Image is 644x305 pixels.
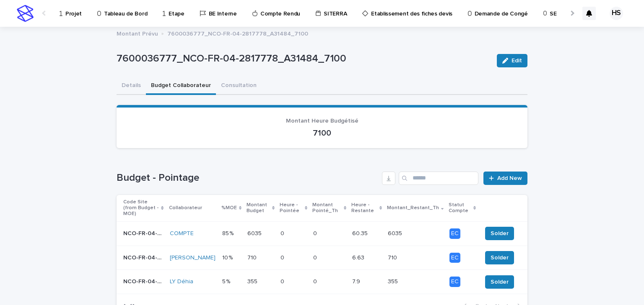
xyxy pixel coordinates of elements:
[387,203,439,213] p: Montant_Restant_Th
[497,54,527,67] button: Edit
[352,277,362,285] p: 7.9
[485,275,514,289] button: Solder
[280,277,286,285] p: 0
[117,172,379,184] h1: Budget - Pointage
[485,251,514,264] button: Solder
[117,270,527,294] tr: NCO-FR-04-2817778NCO-FR-04-2817778 LY Déhia 5 %5 % 355355 00 00 7.97.9 355355 ECSolder
[146,77,216,95] button: Budget Collaborateur
[247,253,258,261] p: 710
[497,175,522,181] span: Add New
[167,28,308,38] p: 7600036777_NCO-FR-04-2817778_A31484_7100
[117,77,146,95] button: Details
[313,253,319,261] p: 0
[313,277,319,285] p: 0
[170,278,193,285] a: LY Déhia
[312,200,342,216] p: Montant Pointé_Th
[449,228,460,239] div: EC
[170,254,216,261] a: [PERSON_NAME]
[449,200,471,216] p: Statut Compte
[491,229,509,238] span: Solder
[399,172,478,185] input: Search
[247,228,263,237] p: 6035
[286,118,358,124] span: Montant Heure Budgétisé
[216,77,262,95] button: Consultation
[222,253,234,261] p: 10 %
[491,278,509,286] span: Solder
[280,200,303,216] p: Heure - Pointée
[491,254,509,262] span: Solder
[117,28,158,38] p: Montant Prévu
[352,228,369,237] p: 60.35
[117,221,527,246] tr: NCO-FR-04-2817778NCO-FR-04-2817778 COMPTE 85 %85 % 60356035 00 00 60.3560.35 60356035 ECSolder
[388,228,404,237] p: 6035
[247,277,259,285] p: 355
[512,58,522,64] span: Edit
[221,203,237,213] p: %MOE
[127,128,517,138] p: 7100
[123,197,159,219] p: Code Site (from Budget - MOE)
[483,172,527,185] a: Add New
[247,200,270,216] p: Montant Budget
[280,253,286,261] p: 0
[123,253,165,261] p: NCO-FR-04-2817778
[388,277,400,285] p: 355
[222,277,232,285] p: 5 %
[280,228,286,237] p: 0
[449,253,460,263] div: EC
[313,228,319,237] p: 0
[449,277,460,287] div: EC
[485,227,514,240] button: Solder
[169,203,202,213] p: Collaborateur
[351,200,377,216] p: Heure - Restante
[352,253,366,261] p: 6.63
[17,5,34,22] img: stacker-logo-s-only.png
[117,53,490,65] p: 7600036777_NCO-FR-04-2817778_A31484_7100
[610,7,623,20] div: HS
[170,230,194,237] a: COMPTE
[222,228,235,237] p: 85 %
[123,277,165,285] p: NCO-FR-04-2817778
[117,246,527,270] tr: NCO-FR-04-2817778NCO-FR-04-2817778 [PERSON_NAME] 10 %10 % 710710 00 00 6.636.63 710710 ECSolder
[388,253,399,261] p: 710
[123,228,165,237] p: NCO-FR-04-2817778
